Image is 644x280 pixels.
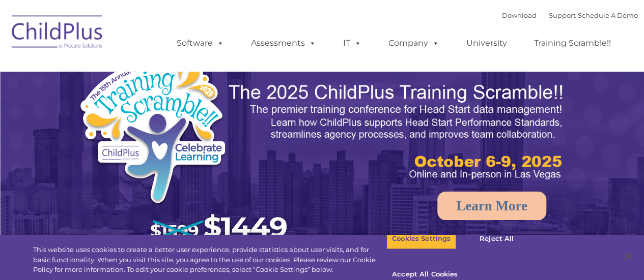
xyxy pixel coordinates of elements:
[465,228,528,250] button: Reject All
[524,33,621,53] a: Training Scramble!!
[142,109,185,116] span: Phone number
[502,11,638,19] font: |
[241,33,326,53] a: Assessments
[386,228,456,250] button: Cookies Settings
[166,33,234,53] a: Software
[378,33,450,53] a: Company
[437,192,546,220] a: Learn More
[142,67,173,75] span: Last name
[502,11,537,19] a: Download
[578,11,638,19] a: Schedule A Demo
[333,33,372,53] a: IT
[33,245,386,275] div: This website uses cookies to create a better user experience, provide statistics about user visit...
[617,245,639,268] button: Close
[7,8,108,59] img: ChildPlus by Procare Solutions
[549,11,576,19] a: Support
[456,33,517,53] a: University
